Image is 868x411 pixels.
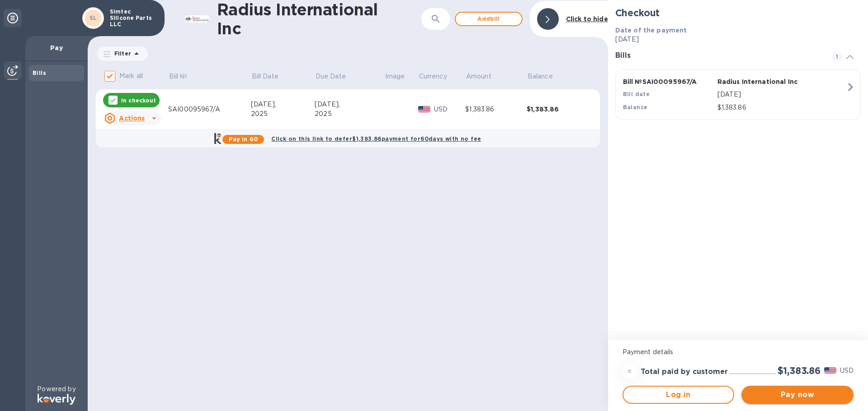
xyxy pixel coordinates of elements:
span: Log in [631,389,726,400]
button: Addbill [455,12,523,26]
div: $1,383.86 [465,105,527,114]
div: 2025 [251,109,315,119]
p: Bill Date [252,72,278,81]
p: Mark all [119,71,143,81]
div: = [623,364,637,379]
div: [DATE], [315,100,384,109]
u: Actions [119,115,145,122]
p: [DATE] [717,90,846,99]
span: Pay now [749,389,846,400]
p: Pay [33,43,80,52]
p: Balance [528,72,553,81]
span: Bill Date [252,72,290,81]
div: [DATE], [251,100,315,109]
span: 1 [832,51,843,62]
p: Simtec Silicone Parts LLC [110,9,155,28]
b: Bill date [623,91,650,97]
p: USD [840,366,854,375]
span: Amount [466,72,503,81]
b: Pay in 60 [229,136,258,143]
button: Log in [623,386,735,404]
b: Balance [623,104,648,111]
p: Powered by [37,384,75,394]
span: Balance [528,72,565,81]
b: Click on this link to defer $1,383.86 payment for 60 days with no fee [271,135,481,142]
img: USD [824,367,836,374]
div: 2025 [315,109,384,119]
p: Bill № [169,72,188,81]
h2: Checkout [615,7,861,18]
p: USD [434,105,466,114]
b: Date of the payment [615,27,687,34]
p: Amount [466,72,491,81]
p: [DATE] [615,35,861,44]
div: $1,383.86 [527,105,588,114]
span: Add bill [463,14,514,24]
h2: $1,383.86 [778,365,821,376]
p: Radius International Inc [717,77,808,86]
p: Payment details [623,347,854,357]
p: Due Date [316,72,346,81]
div: SAI00095967/A [168,105,251,114]
p: Filter [111,50,131,57]
button: Pay now [741,386,854,404]
span: Due Date [316,72,358,81]
p: In checkout [121,97,156,104]
h3: Total paid by customer [641,368,728,376]
b: Click to hide [566,15,608,23]
b: SL [90,14,97,21]
b: Bills [33,69,46,76]
p: $1,383.86 [717,103,846,112]
img: USD [418,106,430,112]
p: Bill № SAI00095967/A [623,77,714,86]
button: Bill №SAI00095967/ARadius International IncBill date[DATE]Balance$1,383.86 [615,69,861,120]
span: Bill № [169,72,199,81]
img: Logo [38,394,75,405]
p: Currency [419,72,447,81]
h3: Bills [615,51,821,60]
p: Image [385,72,405,81]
